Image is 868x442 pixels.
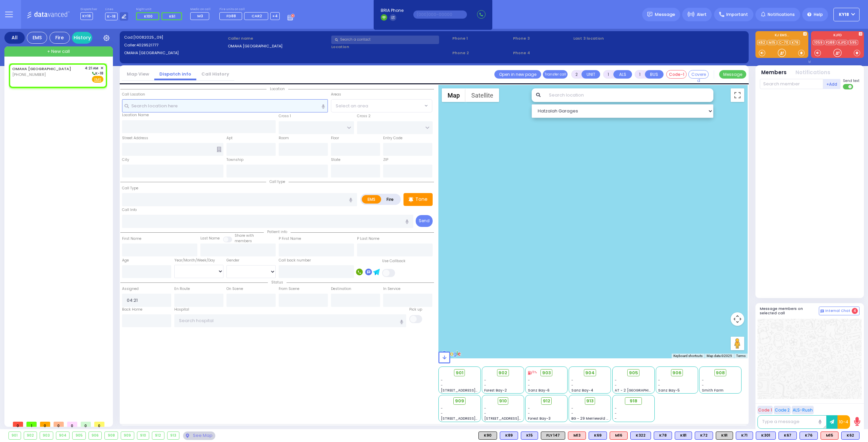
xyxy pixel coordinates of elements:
[383,135,402,141] label: Entry Code
[777,40,790,45] a: C-70
[585,370,595,376] span: 904
[357,236,379,241] label: P Last Name
[630,398,637,404] span: 918
[331,44,450,50] label: Location
[27,10,72,19] img: Logo
[589,432,607,440] div: BLS
[197,13,203,19] span: M3
[122,236,141,241] label: First Name
[615,383,617,388] span: -
[821,310,824,313] img: comment-alt.png
[152,432,164,439] div: 912
[541,432,565,440] div: FLY 147
[813,40,824,45] a: 1059
[795,69,830,77] button: Notifications
[91,71,103,76] span: K-18
[441,378,443,383] span: -
[440,350,462,358] a: Open this area in Google Maps (opens a new window)
[122,258,129,263] label: Age
[760,307,819,315] h5: Message members on selected call
[441,416,505,421] span: [STREET_ADDRESS][PERSON_NAME]
[731,88,744,102] button: Toggle fullscreen view
[13,422,23,427] span: 0
[630,432,651,440] div: BLS
[124,50,225,56] label: OMAHA [GEOGRAPHIC_DATA]
[174,314,407,327] input: Search hospital
[136,42,158,48] span: 4029521777
[54,422,64,427] span: 0
[105,13,118,20] span: K-18
[757,406,773,414] button: Code 1
[500,432,518,440] div: BLS
[122,307,142,312] label: Back Home
[521,432,538,440] div: BLS
[73,432,85,439] div: 905
[760,79,823,89] input: Search member
[814,12,823,18] span: Help
[154,71,196,77] a: Dispatch info
[528,370,537,375] div: 11%
[630,432,651,440] div: K322
[666,70,687,79] button: Code-1
[442,88,466,102] button: Show street map
[357,113,371,119] label: Cross 2
[122,99,328,112] input: Search location here
[543,70,568,79] button: Transfer call
[695,432,713,440] div: BLS
[688,70,709,79] button: Covered
[615,406,652,411] div: -
[528,378,530,383] span: -
[105,432,118,439] div: 908
[736,432,753,440] div: K71
[226,135,233,141] label: Apt
[441,406,443,411] span: -
[50,32,70,44] div: Fire
[819,307,860,315] button: Internal Chat 4
[768,12,795,18] span: Notifications
[484,378,486,383] span: -
[196,71,234,77] a: Call History
[183,432,215,440] div: See map
[137,432,149,439] div: 910
[821,432,839,440] div: M15
[136,7,184,12] label: Night unit
[174,258,223,263] div: Year/Month/Week/Day
[719,70,746,79] button: Message
[81,422,91,427] span: 0
[478,432,497,440] div: K90
[484,383,486,388] span: -
[452,50,511,56] span: Phone 2
[586,398,594,404] span: 913
[415,196,428,203] p: Tone
[792,406,814,414] button: ALS-Rush
[825,40,836,45] a: FD88
[122,157,129,163] label: City
[499,398,507,404] span: 910
[774,406,791,414] button: Code 2
[571,411,573,416] span: -
[731,312,744,326] button: Map camera controls
[466,88,499,102] button: Show satellite imagery
[200,236,220,241] label: Last Name
[629,370,638,376] span: 905
[40,422,50,427] span: 0
[40,432,53,439] div: 903
[702,378,704,383] span: -
[409,307,422,312] label: Pick up
[124,42,225,48] label: Caller:
[67,422,77,427] span: 0
[144,14,153,19] span: K100
[610,432,628,440] div: M16
[169,14,175,19] span: K61
[513,36,571,41] span: Phone 3
[528,388,550,393] span: Sanz Bay-6
[416,215,433,227] button: Send
[716,432,733,440] div: K91
[336,103,368,109] span: Select an area
[573,36,659,41] label: Last 3 location
[521,432,538,440] div: K15
[72,32,92,44] a: History
[568,432,586,440] div: ALS
[124,35,225,40] label: Cad:
[122,71,154,77] a: Map View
